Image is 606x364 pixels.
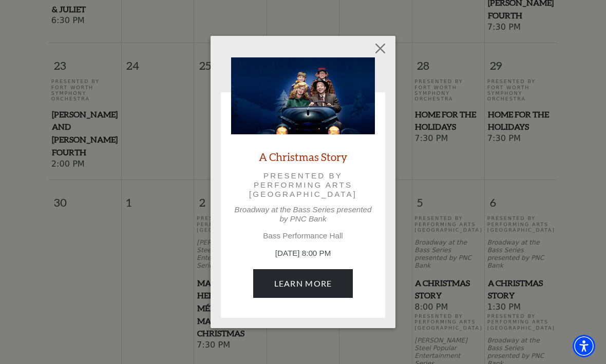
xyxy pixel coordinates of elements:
[245,171,361,199] p: Presented by Performing Arts [GEOGRAPHIC_DATA]
[231,57,375,134] img: A Christmas Story
[231,248,375,259] p: [DATE] 8:00 PM
[573,335,595,357] div: Accessibility Menu
[231,205,375,224] p: Broadway at the Bass Series presented by PNC Bank
[231,231,375,240] p: Bass Performance Hall
[259,150,347,164] a: A Christmas Story
[253,269,353,298] a: December 5, 8:00 PM Learn More
[371,38,390,58] button: Close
